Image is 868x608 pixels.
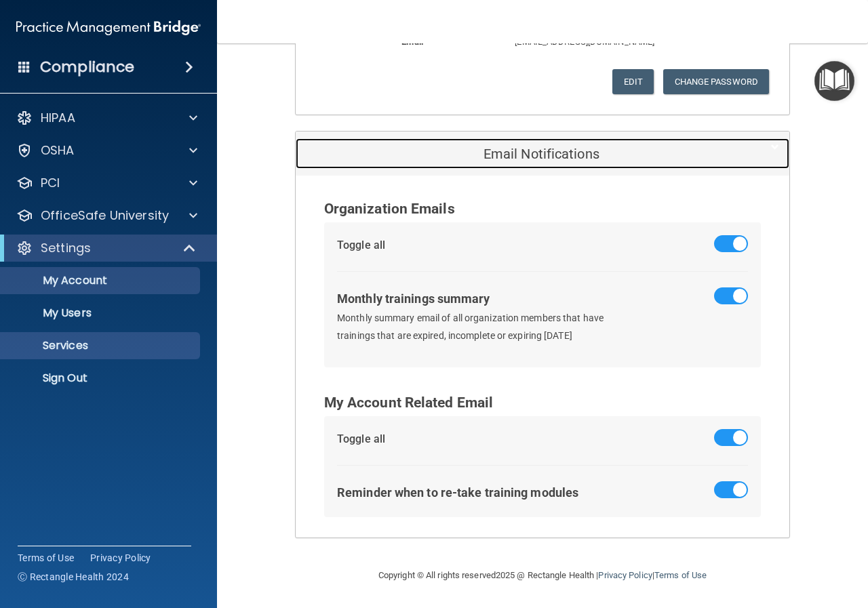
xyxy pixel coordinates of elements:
[295,554,790,597] div: Copyright © All rights reserved 2025 @ Rectangle Health | |
[337,429,385,449] div: Toggle all
[41,207,169,224] p: OfficeSafe University
[18,570,129,584] span: Ⓒ Rectangle Health 2024
[654,570,707,580] a: Terms of Use
[9,306,194,320] p: My Users
[337,481,578,504] div: Reminder when to re-take training modules
[612,69,654,94] button: Edit
[41,240,91,256] p: Settings
[324,390,762,416] div: My Account Related Email
[598,570,652,580] a: Privacy Policy
[41,142,75,159] p: OSHA
[16,207,197,224] a: OfficeSafe University
[16,14,201,41] img: PMB logo
[9,274,194,287] p: My Account
[41,175,60,191] p: PCI
[16,142,197,159] a: OSHA
[16,110,197,126] a: HIPAA
[16,175,197,191] a: PCI
[41,110,75,126] p: HIPAA
[306,146,738,161] h5: Email Notifications
[337,235,385,256] div: Toggle all
[337,310,625,345] p: Monthly summary email of all organization members that have trainings that are expired, incomplet...
[40,58,134,77] h4: Compliance
[18,551,74,565] a: Terms of Use
[306,138,779,169] a: Email Notifications
[337,287,490,310] div: Monthly trainings summary
[9,371,194,385] p: Sign Out
[90,551,151,565] a: Privacy Policy
[324,196,762,222] div: Organization Emails
[16,240,197,256] a: Settings
[814,61,854,101] button: Open Resource Center
[9,339,194,352] p: Services
[663,69,770,94] button: Change Password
